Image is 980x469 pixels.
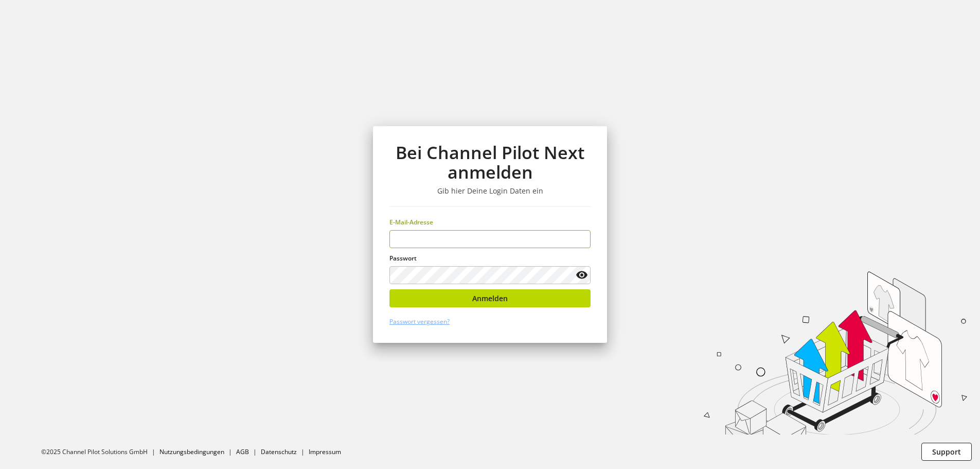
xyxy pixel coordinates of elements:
[472,293,508,304] span: Anmelden
[921,443,972,461] button: Support
[236,447,249,456] a: AGB
[389,143,591,182] h1: Bei Channel Pilot Next anmelden
[932,446,961,457] span: Support
[389,254,417,263] span: Passwort
[389,186,591,196] h3: Gib hier Deine Login Daten ein
[389,218,433,227] span: E-Mail-Adresse
[261,447,297,456] a: Datenschutz
[309,447,341,456] a: Impressum
[389,289,591,307] button: Anmelden
[41,447,159,457] li: ©2025 Channel Pilot Solutions GmbH
[159,447,224,456] a: Nutzungsbedingungen
[389,317,450,326] a: Passwort vergessen?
